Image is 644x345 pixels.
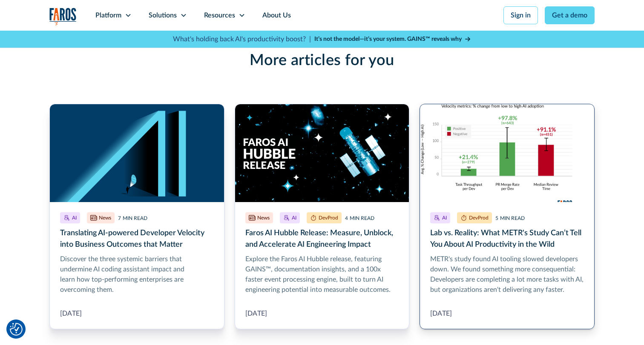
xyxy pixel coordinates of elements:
[204,10,235,20] div: Resources
[49,104,224,329] a: More Blog Link
[503,6,538,24] a: Sign in
[173,34,311,44] p: What's holding back AI's productivity boost? |
[314,36,462,42] strong: It’s not the model—it’s your system. GAINS™ reveals why
[420,104,595,329] a: More Blog Link
[149,10,177,20] div: Solutions
[49,8,77,25] img: Logo of the analytics and reporting company Faros.
[95,10,121,20] div: Platform
[49,51,595,70] h2: More articles for you
[49,8,77,25] a: home
[10,323,23,336] button: Cookie Settings
[235,104,410,329] a: More Blog Link
[314,35,471,44] a: It’s not the model—it’s your system. GAINS™ reveals why
[10,323,23,336] img: Revisit consent button
[545,6,595,24] a: Get a demo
